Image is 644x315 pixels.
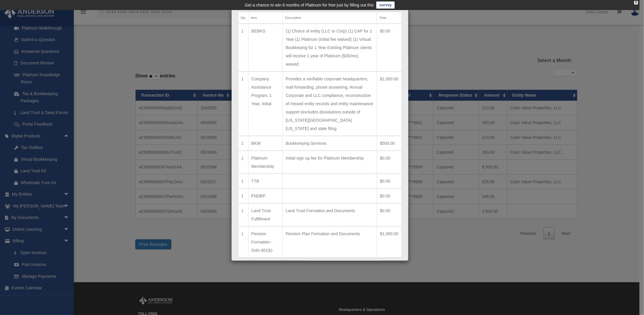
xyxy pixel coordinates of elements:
td: $0.00 [377,174,401,189]
td: Land Trust Formation and Documents [283,203,377,226]
td: $0.00 [377,203,401,226]
td: 1 [238,24,248,72]
th: Qty [238,12,248,24]
td: Initial sign up fee for Platinum Membership [283,151,377,174]
th: Item [248,12,282,24]
td: 1 [238,189,248,203]
td: 1 [238,151,248,174]
td: FNDBP. [248,189,282,203]
div: close [634,1,638,4]
td: 1 [238,203,248,226]
td: Land Trust Fulfillment [248,203,282,226]
td: $1,000.00 [377,72,401,136]
td: Bookkeeping Services [283,136,377,151]
td: $0.00 [377,24,401,72]
td: (1) Choice of entity (LLC or Corp) (1) CAP for 1 Year (1) Platinum (initial fee waived) (1) Virtu... [283,24,377,72]
td: Platinum Membership [248,151,282,174]
td: Provides a verifiable corporate headquarters, mail forwarding, phone answering, Annual Corporate ... [283,72,377,136]
td: 1 [238,136,248,151]
a: survey [376,1,395,9]
td: $500.00 [377,136,401,151]
td: BKW [248,136,282,151]
div: Get a chance to win 6 months of Platinum for free just by filling out this [245,1,374,9]
th: Description [283,12,377,24]
td: TTB [248,174,282,189]
td: Company Assistance Program, 1 Year, Initial [248,72,282,136]
td: $0.00 [377,189,401,203]
td: $1,000.00 [377,226,401,258]
td: 1 [238,174,248,189]
th: Total [377,12,401,24]
td: BEBKG [248,24,282,72]
td: Pension Plan Formation and Documents [283,226,377,258]
td: $0.00 [377,151,401,174]
td: Pension Formation - Solo 401(k) [248,226,282,258]
td: 1 [238,72,248,136]
td: 1 [238,226,248,258]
